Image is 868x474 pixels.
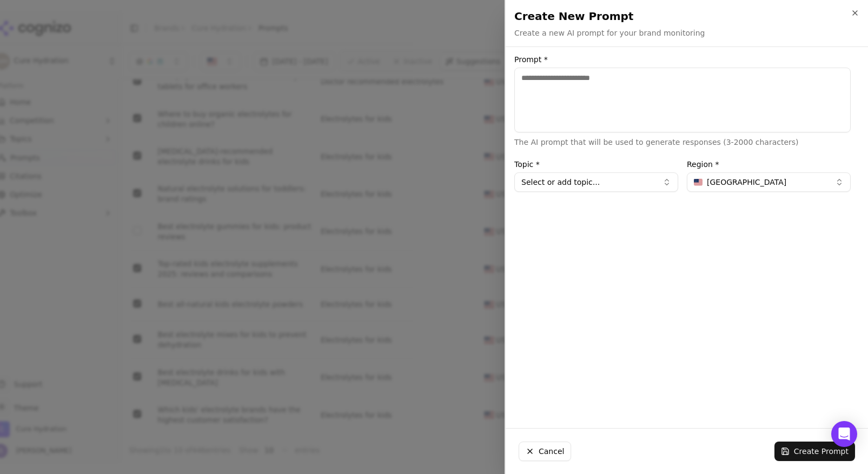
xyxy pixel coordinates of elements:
h2: Create New Prompt [514,9,859,24]
img: United States [694,179,703,185]
button: Select or add topic... [514,172,678,192]
button: Create Prompt [774,442,855,461]
label: Topic * [514,161,678,168]
span: [GEOGRAPHIC_DATA] [707,177,786,188]
p: Create a new AI prompt for your brand monitoring [514,28,705,38]
label: Prompt * [514,56,851,63]
p: The AI prompt that will be used to generate responses (3-2000 characters) [514,137,851,148]
button: Cancel [519,442,571,461]
label: Region * [687,161,851,168]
